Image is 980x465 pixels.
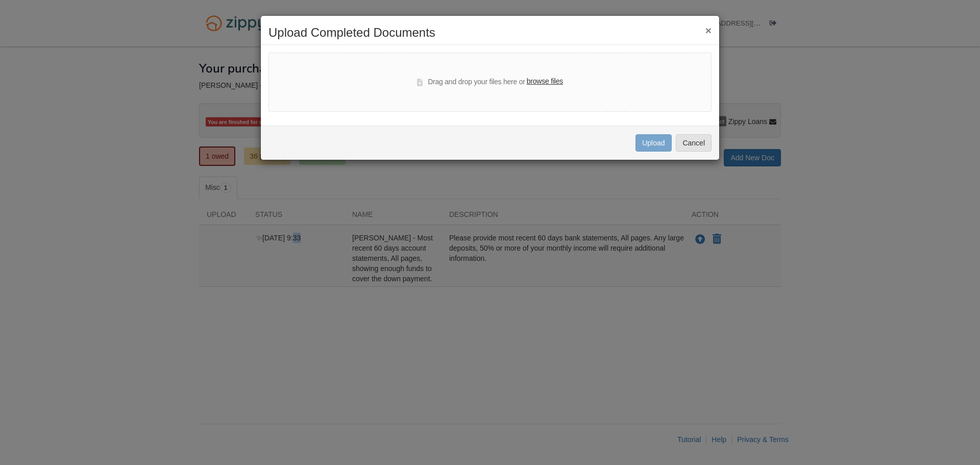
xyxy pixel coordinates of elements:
button: × [705,25,712,36]
button: Upload [635,134,671,152]
h2: Upload Completed Documents [268,26,712,39]
div: Drag and drop your files here or [417,76,563,88]
button: Cancel [676,134,712,152]
label: browse files [527,76,563,87]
